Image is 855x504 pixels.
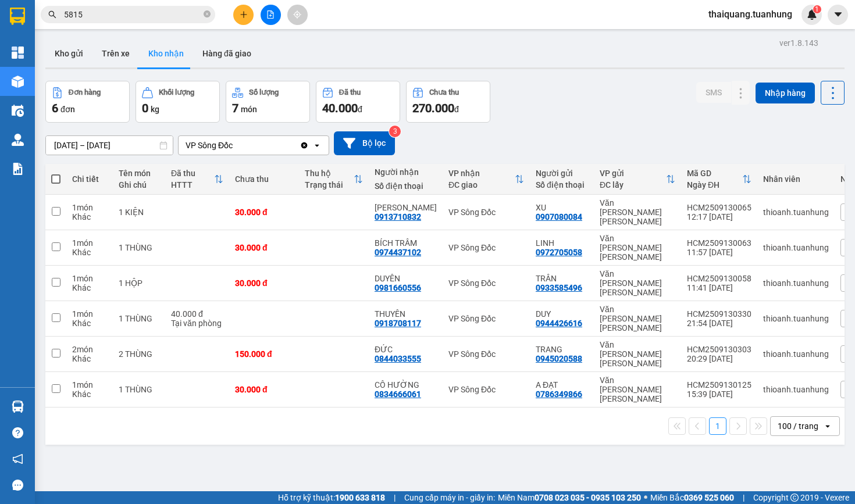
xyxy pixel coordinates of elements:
[72,319,107,328] div: Khác
[600,169,666,178] div: VP gửi
[535,493,641,502] strong: 0708 023 035 - 0935 103 250
[429,88,459,96] div: Chưa thu
[12,453,23,464] span: notification
[119,314,159,323] div: 1 THÙNG
[594,164,681,195] th: Toggle SortBy
[536,212,582,221] div: 0907080084
[699,7,801,22] span: thaiquang.tuanhung
[687,203,751,212] div: HCM2509130065
[171,169,214,178] div: Đã thu
[536,248,582,257] div: 0972705058
[312,141,322,150] svg: open
[119,243,159,252] div: 1 THÙNG
[394,491,396,504] span: |
[119,208,159,217] div: 1 KIỆN
[375,203,437,212] div: NGUYỄN
[406,81,490,123] button: Chưa thu270.000đ
[454,105,459,114] span: đ
[72,248,107,257] div: Khác
[46,136,173,155] input: Select a date range.
[600,340,675,368] div: Văn [PERSON_NAME] [PERSON_NAME]
[60,105,75,114] span: đơn
[389,126,401,137] sup: 3
[536,319,582,328] div: 0944426616
[448,385,524,394] div: VP Sông Đốc
[448,314,524,323] div: VP Sông Đốc
[72,389,107,399] div: Khác
[375,354,421,363] div: 0844033555
[261,5,281,25] button: file-add
[151,105,159,114] span: kg
[375,309,437,319] div: THUYÊN
[763,208,829,217] div: thioanh.tuanhung
[300,141,309,150] svg: Clear value
[226,81,310,123] button: Số lượng7món
[72,274,107,283] div: 1 món
[600,376,675,403] div: Văn [PERSON_NAME] [PERSON_NAME]
[266,10,275,19] span: file-add
[644,495,647,500] span: ⚪️
[763,349,829,359] div: thioanh.tuanhung
[119,169,159,178] div: Tên món
[119,349,159,359] div: 2 THÙNG
[448,208,524,217] div: VP Sông Đốc
[448,349,524,359] div: VP Sông Đốc
[600,180,666,190] div: ĐC lấy
[240,10,248,19] span: plus
[12,134,24,146] img: warehouse-icon
[12,427,23,438] span: question-circle
[448,169,515,178] div: VP nhận
[235,349,293,359] div: 150.000 đ
[171,319,223,328] div: Tại văn phòng
[193,40,261,67] button: Hàng đã giao
[52,101,58,115] span: 6
[119,385,159,394] div: 1 THÙNG
[763,243,829,252] div: thioanh.tuanhung
[12,76,24,88] img: warehouse-icon
[412,101,454,115] span: 270.000
[687,319,751,328] div: 21:54 [DATE]
[235,243,293,252] div: 30.000 đ
[305,169,354,178] div: Thu hộ
[12,480,23,491] span: message
[536,380,588,389] div: A ĐẠT
[72,283,107,292] div: Khác
[305,180,354,190] div: Trạng thái
[448,180,515,190] div: ĐC giao
[684,493,734,502] strong: 0369 525 060
[600,198,675,226] div: Văn [PERSON_NAME] [PERSON_NAME]
[536,283,582,292] div: 0933585496
[69,88,101,96] div: Đơn hàng
[807,9,817,20] img: icon-new-feature
[823,421,832,431] svg: open
[12,47,24,59] img: dashboard-icon
[233,5,254,25] button: plus
[687,345,751,354] div: HCM2509130303
[536,389,582,399] div: 0786349866
[536,203,588,212] div: XU
[828,5,848,25] button: caret-down
[299,164,369,195] th: Toggle SortBy
[235,208,293,217] div: 30.000 đ
[375,238,437,248] div: BÍCH TRÂM
[687,180,742,190] div: Ngày ĐH
[12,105,24,117] img: warehouse-icon
[234,140,235,151] input: Selected VP Sông Đốc.
[696,82,731,103] button: SMS
[790,494,799,502] span: copyright
[498,491,641,504] span: Miền Nam
[72,309,107,319] div: 1 món
[815,5,819,13] span: 1
[92,40,139,67] button: Trên xe
[64,8,201,21] input: Tìm tên, số ĐT hoặc mã đơn
[375,283,421,292] div: 0981660556
[536,238,588,248] div: LINH
[235,174,293,184] div: Chưa thu
[687,389,751,399] div: 15:39 [DATE]
[448,243,524,252] div: VP Sông Đốc
[650,491,734,504] span: Miền Bắc
[171,309,223,319] div: 40.000 đ
[709,417,726,435] button: 1
[536,274,588,283] div: TRÂN
[358,105,362,114] span: đ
